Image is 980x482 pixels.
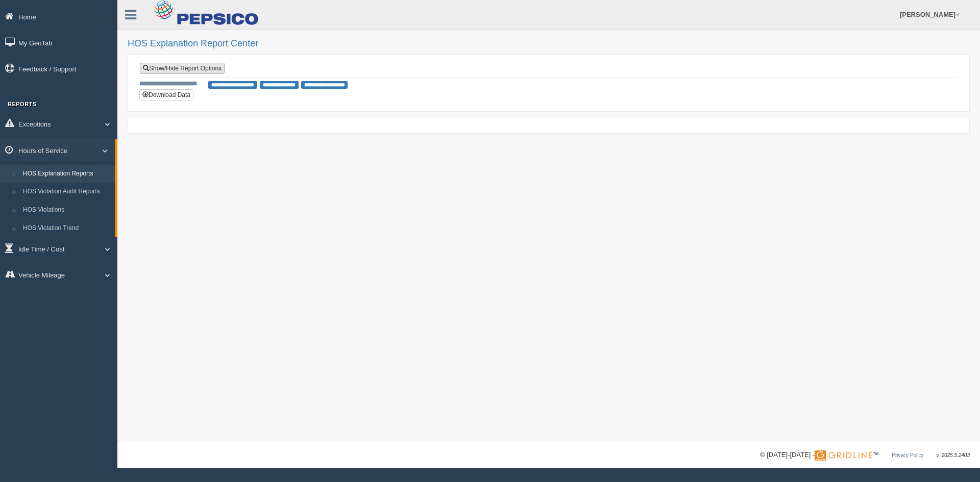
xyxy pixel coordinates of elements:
[140,63,225,74] a: Show/Hide Report Options
[18,201,115,219] a: HOS Violations
[18,219,115,238] a: HOS Violation Trend
[18,165,115,183] a: HOS Explanation Reports
[892,452,923,458] a: Privacy Policy
[139,89,193,100] button: Download Data
[937,452,970,458] span: v. 2025.5.2403
[815,450,872,461] img: Gridline
[760,450,970,461] div: © [DATE]-[DATE] - ™
[128,39,970,49] h2: HOS Explanation Report Center
[18,183,115,201] a: HOS Violation Audit Reports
